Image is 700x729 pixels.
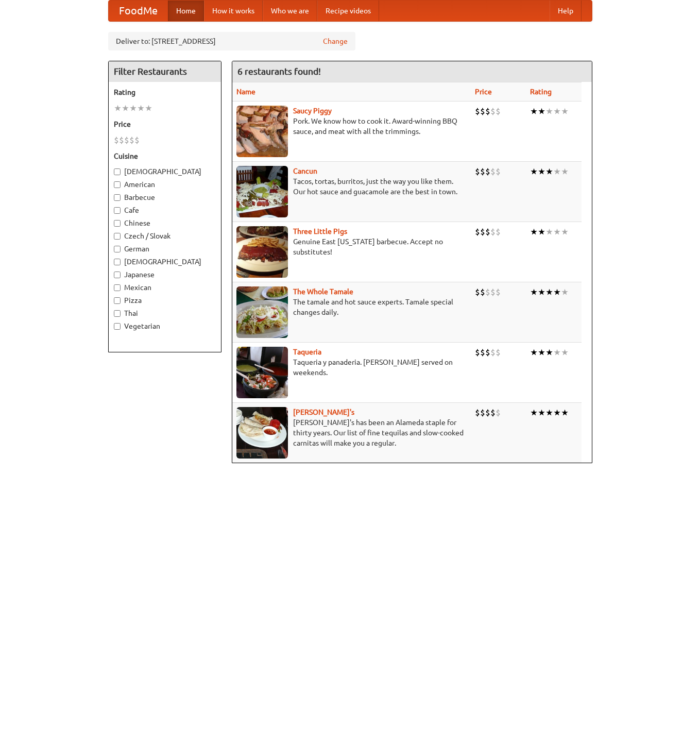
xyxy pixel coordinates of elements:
label: Vegetarian [114,321,216,331]
a: Rating [530,88,552,96]
label: Mexican [114,282,216,293]
label: Thai [114,308,216,318]
li: ★ [538,286,545,298]
label: Cafe [114,205,216,215]
h4: Filter Restaurants [109,61,221,82]
li: ★ [538,166,545,177]
input: Cafe [114,207,121,214]
li: $ [485,106,490,117]
li: ★ [538,226,545,238]
li: ★ [553,286,561,298]
li: $ [114,134,119,146]
li: ★ [553,106,561,117]
li: $ [475,226,480,238]
li: ★ [561,166,569,177]
li: $ [129,134,134,146]
li: $ [480,347,485,358]
h5: Price [114,119,216,129]
a: The Whole Tamale [293,287,353,296]
label: Barbecue [114,192,216,202]
li: ★ [530,106,538,117]
li: ★ [530,347,538,358]
img: wholetamale.jpg [236,286,288,338]
p: Genuine East [US_STATE] barbecue. Accept no substitutes! [236,236,467,257]
li: $ [496,407,501,418]
a: Saucy Piggy [293,107,332,115]
li: ★ [122,103,129,114]
li: ★ [538,407,545,418]
li: ★ [545,226,553,238]
li: ★ [553,407,561,418]
li: $ [485,226,490,238]
li: $ [496,347,501,358]
li: $ [124,134,129,146]
li: $ [475,166,480,177]
li: ★ [545,166,553,177]
p: Taqueria y panaderia. [PERSON_NAME] served on weekends. [236,357,467,378]
p: The tamale and hot sauce experts. Tamale special changes daily. [236,297,467,317]
li: $ [134,134,140,146]
input: Japanese [114,272,121,278]
label: Japanese [114,269,216,280]
h5: Cuisine [114,151,216,161]
a: Three Little Pigs [293,227,347,235]
img: saucy.jpg [236,106,288,157]
li: ★ [530,286,538,298]
a: Recipe videos [317,1,379,21]
li: ★ [538,106,545,117]
input: Mexican [114,284,121,291]
li: $ [480,166,485,177]
label: [DEMOGRAPHIC_DATA] [114,166,216,177]
li: ★ [538,347,545,358]
li: ★ [530,166,538,177]
li: ★ [561,106,569,117]
input: Czech / Slovak [114,233,121,240]
li: $ [496,166,501,177]
label: American [114,179,216,190]
a: Name [236,88,255,96]
img: cancun.jpg [236,166,288,217]
li: ★ [561,226,569,238]
a: Help [550,1,582,21]
li: $ [475,286,480,298]
a: How it works [204,1,263,21]
li: $ [475,347,480,358]
input: American [114,181,121,188]
li: $ [496,106,501,117]
li: $ [475,106,480,117]
li: $ [480,407,485,418]
label: [DEMOGRAPHIC_DATA] [114,257,216,267]
a: Cancun [293,167,317,175]
li: ★ [145,103,152,114]
li: ★ [561,407,569,418]
label: Czech / Slovak [114,231,216,241]
label: German [114,244,216,254]
input: [DEMOGRAPHIC_DATA] [114,259,121,265]
li: ★ [129,103,137,114]
li: ★ [553,166,561,177]
a: Change [323,36,348,46]
li: ★ [114,103,122,114]
a: FoodMe [109,1,168,21]
li: $ [496,286,501,298]
li: $ [490,106,496,117]
li: ★ [137,103,145,114]
li: $ [490,347,496,358]
li: $ [485,166,490,177]
li: ★ [530,407,538,418]
li: ★ [545,407,553,418]
input: German [114,246,121,252]
li: $ [475,407,480,418]
p: Pork. We know how to cook it. Award-winning BBQ sauce, and meat with all the trimmings. [236,116,467,137]
div: Deliver to: [STREET_ADDRESS] [108,32,355,50]
li: $ [490,166,496,177]
a: Price [475,88,492,96]
li: ★ [561,347,569,358]
a: Taqueria [293,348,321,356]
li: $ [496,226,501,238]
img: littlepigs.jpg [236,226,288,278]
p: [PERSON_NAME]'s has been an Alameda staple for thirty years. Our list of fine tequilas and slow-c... [236,417,467,448]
